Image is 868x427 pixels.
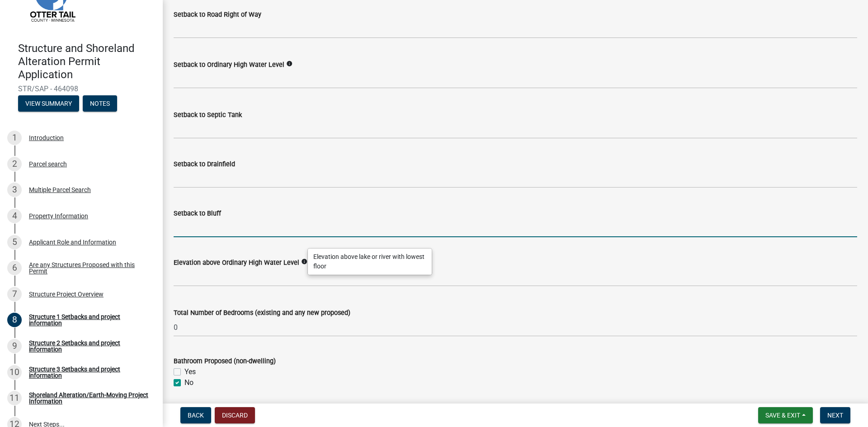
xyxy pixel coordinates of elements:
[7,313,22,327] div: 8
[820,407,850,423] button: Next
[180,407,211,423] button: Back
[301,258,307,265] i: info
[174,260,299,266] label: Elevation above Ordinary High Water Level
[29,187,91,193] div: Multiple Parcel Search
[215,407,255,423] button: Discard
[18,84,145,93] span: STR/SAP - 464098
[7,209,22,223] div: 4
[174,112,242,118] label: Setback to Septic Tank
[174,310,350,316] label: Total Number of Bedrooms (existing and any new proposed)
[7,131,22,145] div: 1
[29,392,148,404] div: Shoreland Alteration/Earth-Moving Project Information
[7,391,22,405] div: 11
[18,101,79,108] wm-modal-confirm: Summary
[18,42,156,81] h4: Structure and Shoreland Alteration Permit Application
[174,358,276,365] label: Bathroom Proposed (non-dwelling)
[174,211,221,217] label: Setback to Bluff
[827,412,843,419] span: Next
[7,365,22,380] div: 10
[184,366,196,377] label: Yes
[765,412,800,419] span: Save & Exit
[29,291,104,297] div: Structure Project Overview
[83,95,117,112] button: Notes
[184,377,193,388] label: No
[29,340,148,352] div: Structure 2 Setbacks and project information
[29,239,116,245] div: Applicant Role and Information
[29,135,64,141] div: Introduction
[174,62,284,68] label: Setback to Ordinary High Water Level
[7,183,22,197] div: 3
[174,161,235,168] label: Setback to Drainfield
[29,262,148,274] div: Are any Structures Proposed with this Permit
[7,261,22,275] div: 6
[286,61,292,67] i: info
[7,287,22,301] div: 7
[7,157,22,171] div: 2
[188,412,204,419] span: Back
[29,161,67,167] div: Parcel search
[308,249,432,275] div: Elevation above lake or river with lowest floor
[18,95,79,112] button: View Summary
[83,101,117,108] wm-modal-confirm: Notes
[29,314,148,326] div: Structure 1 Setbacks and project information
[758,407,813,423] button: Save & Exit
[7,235,22,249] div: 5
[174,12,261,18] label: Setback to Road Right of Way
[29,366,148,379] div: Structure 3 Setbacks and project information
[29,213,88,219] div: Property Information
[7,339,22,353] div: 9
